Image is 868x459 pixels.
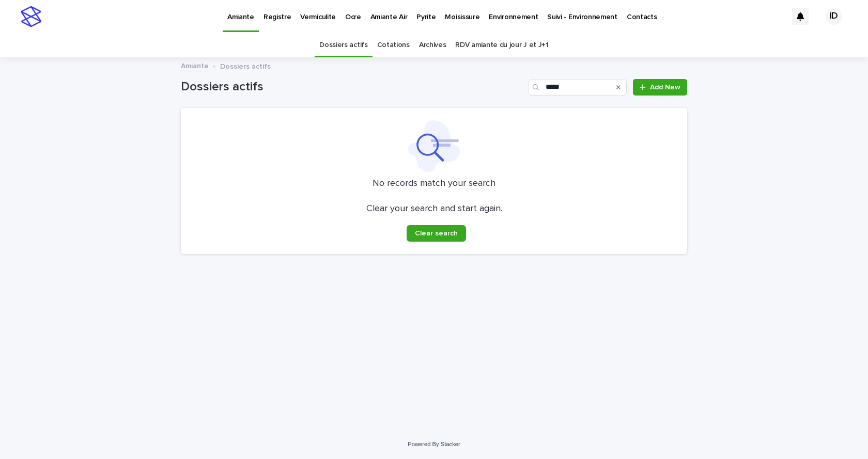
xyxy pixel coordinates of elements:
p: No records match your search [193,178,675,189]
span: Add New [650,84,680,91]
input: Search [529,79,627,96]
div: ID [826,8,842,25]
a: Amiante [181,59,209,71]
h1: Dossiers actifs [181,80,524,94]
a: Add New [633,79,687,96]
a: RDV amiante du jour J et J+1 [455,33,548,57]
a: Dossiers actifs [319,33,367,57]
p: Dossiers actifs [220,60,271,71]
a: Cotations [377,33,410,57]
span: Clear search [415,230,458,237]
p: Clear your search and start again. [366,203,502,215]
img: stacker-logo-s-only.png [21,6,41,27]
a: Powered By Stacker [408,441,460,447]
a: Archives [419,33,446,57]
button: Clear search [407,225,466,242]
